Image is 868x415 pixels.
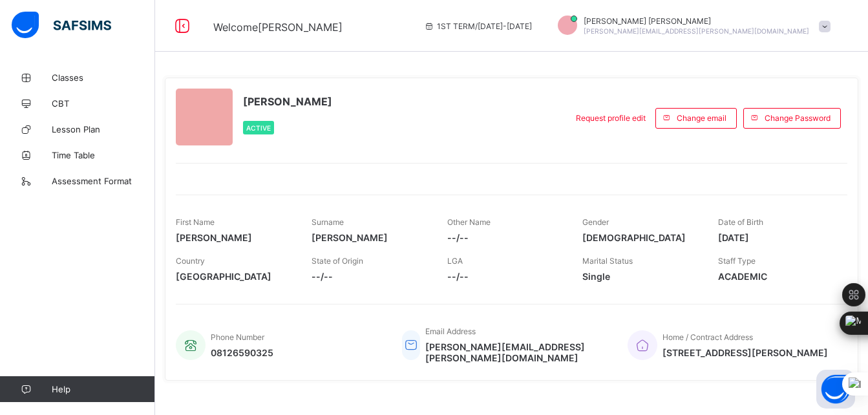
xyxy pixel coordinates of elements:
span: Active [246,124,271,132]
span: Email Address [425,326,476,336]
span: Surname [312,217,344,227]
span: LGA [447,256,463,266]
span: [STREET_ADDRESS][PERSON_NAME] [662,347,828,358]
span: First Name [176,217,215,227]
span: [PERSON_NAME][EMAIL_ADDRESS][PERSON_NAME][DOMAIN_NAME] [584,27,809,35]
span: CBT [52,98,155,109]
span: Gender [582,217,609,227]
span: Change email [677,113,726,123]
span: 08126590325 [211,347,273,358]
span: [PERSON_NAME] [176,232,292,243]
span: [PERSON_NAME] [PERSON_NAME] [584,16,809,26]
span: Assessment Format [52,176,155,186]
span: Staff Type [718,256,756,266]
span: session/term information [424,21,532,31]
span: [PERSON_NAME][EMAIL_ADDRESS][PERSON_NAME][DOMAIN_NAME] [425,341,609,363]
img: safsims [12,12,111,39]
span: [PERSON_NAME] [312,232,428,243]
div: SamuelOnwuka [545,16,837,37]
span: Classes [52,72,155,83]
span: --/-- [447,232,564,243]
span: Other Name [447,217,491,227]
button: Open asap [816,370,855,409]
span: Time Table [52,150,155,160]
span: --/-- [312,271,428,282]
span: [GEOGRAPHIC_DATA] [176,271,292,282]
span: Change Password [765,113,831,123]
span: Help [52,384,154,394]
span: State of Origin [312,256,363,266]
span: Marital Status [582,256,633,266]
span: --/-- [447,271,564,282]
span: Welcome [PERSON_NAME] [213,21,343,34]
span: Country [176,256,205,266]
span: Home / Contract Address [662,332,753,342]
span: ACADEMIC [718,271,834,282]
span: [DATE] [718,232,834,243]
span: Phone Number [211,332,264,342]
span: [DEMOGRAPHIC_DATA] [582,232,699,243]
span: Request profile edit [576,113,646,123]
span: Lesson Plan [52,124,155,134]
span: [PERSON_NAME] [243,95,332,108]
span: Date of Birth [718,217,763,227]
span: Single [582,271,699,282]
